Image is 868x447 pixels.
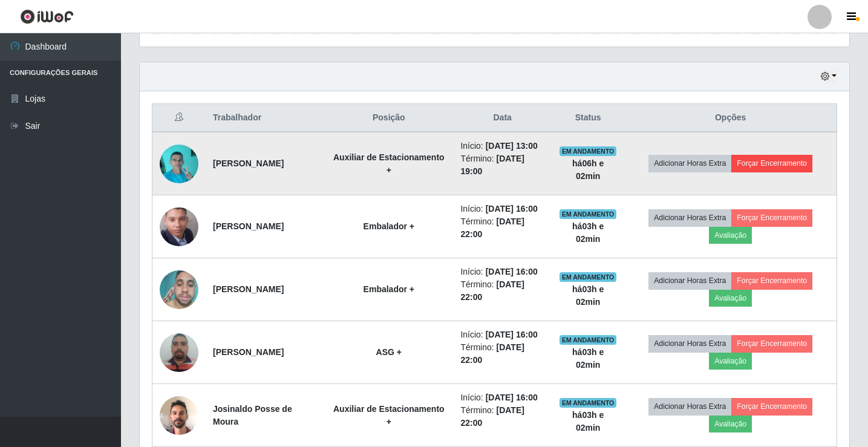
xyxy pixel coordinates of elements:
[213,404,292,426] strong: Josinaldo Posse de Moura
[648,272,731,289] button: Adicionar Horas Extra
[572,347,604,370] strong: há 03 h e 02 min
[453,104,552,132] th: Data
[364,221,414,231] strong: Embalador +
[160,327,198,378] img: 1686264689334.jpeg
[731,272,812,289] button: Forçar Encerramento
[460,404,544,429] li: Término:
[572,410,604,432] strong: há 03 h e 02 min
[572,221,604,244] strong: há 03 h e 02 min
[624,104,837,132] th: Opções
[460,203,544,215] li: Início:
[560,272,617,282] span: EM ANDAMENTO
[572,158,604,181] strong: há 06 h e 02 min
[324,104,453,132] th: Posição
[709,290,752,307] button: Avaliação
[333,152,445,175] strong: Auxiliar de Estacionamento +
[160,390,198,441] img: 1749319622853.jpeg
[213,347,284,357] strong: [PERSON_NAME]
[376,347,402,357] strong: ASG +
[648,155,731,172] button: Adicionar Horas Extra
[460,328,544,341] li: Início:
[648,209,731,226] button: Adicionar Horas Extra
[709,353,752,370] button: Avaliação
[648,335,731,352] button: Adicionar Horas Extra
[560,398,617,408] span: EM ANDAMENTO
[460,278,544,304] li: Término:
[731,209,812,226] button: Forçar Encerramento
[709,227,752,244] button: Avaliação
[160,138,198,189] img: 1699884729750.jpeg
[460,215,544,241] li: Término:
[213,221,284,231] strong: [PERSON_NAME]
[486,141,538,151] time: [DATE] 13:00
[160,184,198,269] img: 1718410528864.jpeg
[560,146,617,156] span: EM ANDAMENTO
[460,391,544,404] li: Início:
[333,404,445,426] strong: Auxiliar de Estacionamento +
[460,140,544,152] li: Início:
[460,341,544,367] li: Término:
[731,398,812,415] button: Forçar Encerramento
[486,204,538,214] time: [DATE] 16:00
[560,335,617,345] span: EM ANDAMENTO
[648,398,731,415] button: Adicionar Horas Extra
[364,284,414,294] strong: Embalador +
[731,155,812,172] button: Forçar Encerramento
[552,104,624,132] th: Status
[460,152,544,178] li: Término:
[572,284,604,307] strong: há 03 h e 02 min
[486,393,538,402] time: [DATE] 16:00
[20,9,74,24] img: CoreUI Logo
[731,335,812,352] button: Forçar Encerramento
[486,267,538,276] time: [DATE] 16:00
[460,266,544,278] li: Início:
[160,264,198,315] img: 1748551724527.jpeg
[486,330,538,339] time: [DATE] 16:00
[206,104,324,132] th: Trabalhador
[213,158,284,168] strong: [PERSON_NAME]
[560,209,617,219] span: EM ANDAMENTO
[213,284,284,294] strong: [PERSON_NAME]
[709,416,752,432] button: Avaliação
